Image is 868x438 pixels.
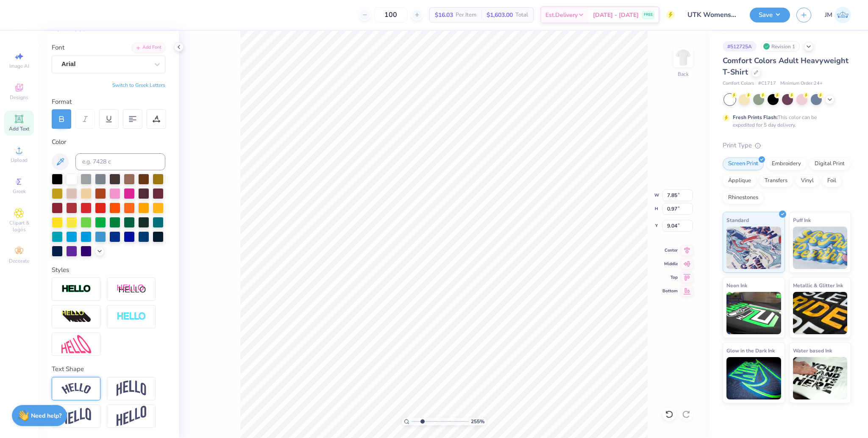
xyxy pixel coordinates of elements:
div: Styles [52,265,165,275]
div: Text Shape [52,364,165,374]
div: Applique [723,175,757,187]
span: JM [825,10,832,20]
div: Format [52,97,166,107]
div: # 512725A [723,41,757,52]
strong: Fresh Prints Flash: [733,114,778,121]
span: Comfort Colors [723,80,754,87]
span: [DATE] - [DATE] [593,11,639,19]
span: Neon Ink [726,281,747,290]
input: Untitled Design [681,6,743,23]
div: Add Font [132,43,165,53]
span: Image AI [9,63,29,69]
a: JM [825,7,851,23]
img: Arc [61,383,91,394]
div: Transfers [759,175,793,187]
img: Negative Space [117,312,146,322]
img: Glow in the Dark Ink [726,357,781,399]
span: $16.03 [435,11,453,19]
img: Rise [117,406,146,427]
span: 255 % [471,418,484,425]
span: Minimum Order: 24 + [780,80,823,87]
img: Arch [117,380,146,396]
span: Per Item [456,11,476,19]
span: Glow in the Dark Ink [726,346,775,355]
span: Water based Ink [793,346,832,355]
img: Flag [61,408,91,424]
img: Back [675,49,692,66]
div: Embroidery [766,158,807,170]
img: Puff Ink [793,227,848,269]
button: Switch to Greek Letters [112,82,165,89]
span: Center [662,247,678,253]
img: Stroke [61,284,91,294]
div: Back [678,70,689,78]
input: e.g. 7428 c [75,153,165,170]
span: Greek [13,188,26,195]
img: Water based Ink [793,357,848,399]
span: Decorate [9,258,29,264]
div: Screen Print [723,158,764,170]
img: John Michael Binayas [835,7,851,23]
span: Upload [11,157,28,164]
div: Print Type [723,141,851,150]
div: Vinyl [796,175,819,187]
span: Est. Delivery [545,11,578,19]
span: FREE [644,12,653,18]
span: Bottom [662,288,678,294]
label: Font [52,43,64,53]
span: Top [662,274,678,280]
div: This color can be expedited for 5 day delivery. [733,114,837,129]
img: 3d Illusion [61,310,91,324]
span: Add Text [9,125,29,132]
span: Clipart & logos [4,219,34,233]
img: Free Distort [61,335,91,353]
span: Total [515,11,528,19]
button: Save [750,8,790,22]
span: Puff Ink [793,216,811,225]
span: # C1717 [758,80,776,87]
div: Revision 1 [761,41,800,52]
div: Digital Print [809,158,850,170]
span: Designs [10,94,28,101]
span: Metallic & Glitter Ink [793,281,843,290]
span: $1,603.00 [487,11,513,19]
img: Metallic & Glitter Ink [793,292,848,334]
input: – – [374,7,407,22]
strong: Need help? [31,412,61,420]
div: Foil [822,175,842,187]
img: Shadow [117,284,146,294]
span: Standard [726,216,749,225]
img: Standard [726,227,781,269]
span: Comfort Colors Adult Heavyweight T-Shirt [723,55,849,77]
div: Color [52,137,165,147]
img: Neon Ink [726,292,781,334]
span: Middle [662,261,678,267]
div: Rhinestones [723,191,764,204]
